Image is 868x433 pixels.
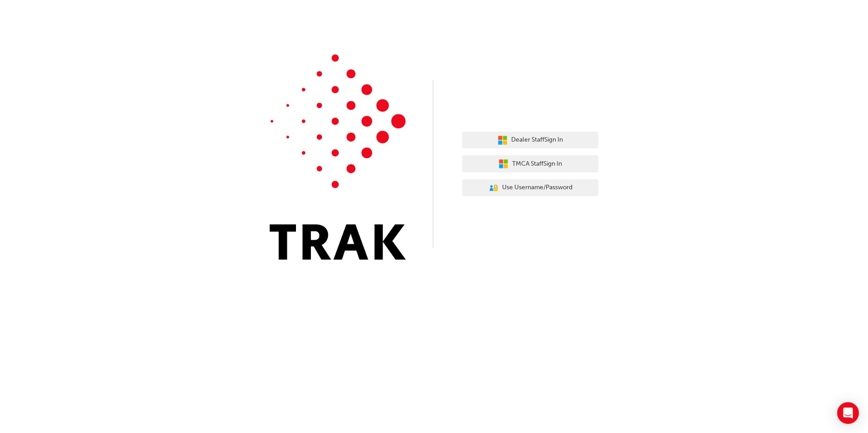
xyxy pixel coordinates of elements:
div: Open Intercom Messenger [837,402,859,424]
button: Use Username/Password [462,179,598,197]
span: Dealer Staff Sign In [511,135,563,145]
span: Use Username/Password [502,182,572,193]
button: TMCA StaffSign In [462,155,598,172]
span: TMCA Staff Sign In [512,159,562,169]
img: Trak [270,54,406,260]
button: Dealer StaffSign In [462,132,598,149]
